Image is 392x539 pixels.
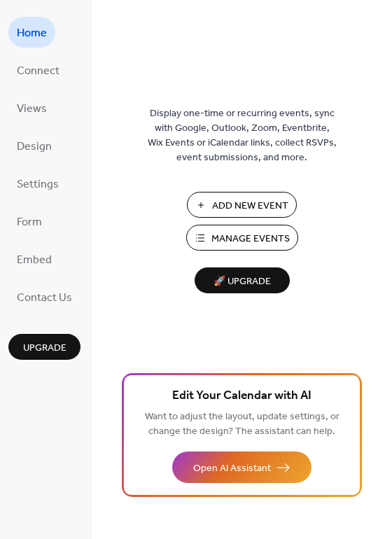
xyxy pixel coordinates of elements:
a: Home [8,17,55,48]
span: Embed [17,249,52,272]
span: Display one-time or recurring events, sync with Google, Outlook, Zoom, Eventbrite, Wix Events or ... [148,106,337,165]
a: Embed [8,244,60,274]
button: 🚀 Upgrade [195,267,290,293]
span: Manage Events [211,232,290,246]
button: Open AI Assistant [172,451,311,483]
span: Open AI Assistant [193,461,271,476]
span: Views [17,98,47,120]
span: Connect [17,60,59,83]
a: Settings [8,168,67,199]
span: Design [17,136,52,158]
a: Views [8,92,55,123]
a: Connect [8,55,68,85]
span: Contact Us [17,287,72,309]
a: Contact Us [8,281,80,312]
a: Design [8,130,60,161]
span: Add New Event [212,199,288,213]
span: Upgrade [23,341,66,356]
button: Manage Events [186,225,298,251]
span: Edit Your Calendar with AI [172,386,311,406]
button: Add New Event [187,192,297,218]
a: Form [8,206,50,237]
span: Want to adjust the layout, update settings, or change the design? The assistant can help. [145,407,339,441]
button: Upgrade [8,334,80,360]
span: Form [17,211,42,234]
span: Home [17,22,47,45]
span: Settings [17,174,59,196]
span: 🚀 Upgrade [203,272,281,291]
